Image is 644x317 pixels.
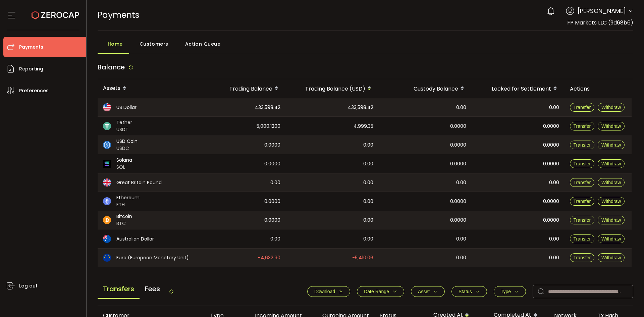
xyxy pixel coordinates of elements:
span: Balance [98,62,125,72]
img: aud_portfolio.svg [103,235,111,243]
span: -5,410.06 [352,254,373,262]
span: 0.0000 [264,216,280,224]
button: Withdraw [598,103,625,112]
span: Withdraw [601,142,621,148]
span: 0.0000 [543,122,559,130]
span: 0.0000 [264,198,280,205]
span: Payments [19,42,43,52]
span: 0.00 [549,104,559,111]
span: Transfer [574,123,591,129]
span: 0.00 [363,179,373,187]
button: Transfer [570,159,595,168]
button: Transfer [570,253,595,262]
img: gbp_portfolio.svg [103,178,111,187]
button: Withdraw [598,159,625,168]
button: Withdraw [598,122,625,130]
iframe: Chat Widget [610,285,644,317]
span: Reporting [19,64,43,74]
span: ETH [116,201,140,208]
img: eur_portfolio.svg [103,254,111,262]
img: usdt_portfolio.svg [103,122,111,130]
span: BTC [116,220,132,227]
span: Transfer [574,142,591,148]
span: Fees [140,280,165,298]
span: 0.0000 [543,141,559,149]
span: 0.0000 [264,141,280,149]
button: Date Range [357,286,404,297]
span: 5,000.1200 [257,122,280,130]
span: 0.00 [270,179,280,187]
span: Transfer [574,217,591,223]
span: USD Coin [116,138,138,145]
button: Transfer [570,216,595,224]
div: Actions [565,85,632,93]
span: Bitcoin [116,213,132,220]
button: Asset [411,286,445,297]
img: sol_portfolio.png [103,160,111,168]
span: 0.0000 [450,198,466,205]
span: Type [501,289,511,294]
span: 0.00 [456,179,466,187]
span: 0.0000 [450,160,466,168]
span: Withdraw [601,105,621,110]
span: Transfers [98,280,140,299]
div: Trading Balance (USD) [286,83,379,94]
span: Euro (European Monetary Unit) [116,254,189,261]
button: Transfer [570,234,595,243]
img: usd_portfolio.svg [103,103,111,111]
button: Withdraw [598,197,625,206]
span: 0.0000 [264,160,280,168]
span: Withdraw [601,123,621,129]
img: eth_portfolio.svg [103,197,111,205]
span: 0.00 [456,104,466,111]
span: 0.00 [549,179,559,187]
span: Date Range [364,289,389,294]
span: Withdraw [601,255,621,260]
div: Assets [98,83,202,94]
span: Transfer [574,236,591,242]
button: Type [494,286,526,297]
button: Status [451,286,487,297]
span: 0.0000 [543,216,559,224]
span: Australian Dollar [116,235,154,243]
span: 0.00 [363,141,373,149]
span: 0.00 [270,235,280,243]
div: Trading Balance [202,83,286,94]
span: Transfer [574,255,591,260]
div: Locked for Settlement [472,83,565,94]
span: [PERSON_NAME] [578,6,626,15]
span: 0.00 [363,160,373,168]
span: Asset [418,289,430,294]
span: Withdraw [601,236,621,242]
span: Great Britain Pound [116,179,162,186]
span: 4,999.35 [354,122,373,130]
span: Withdraw [601,180,621,185]
span: Log out [19,281,38,291]
img: usdc_portfolio.svg [103,141,111,149]
span: FP Markets LLC (9d68b6) [567,19,633,27]
button: Transfer [570,197,595,206]
button: Withdraw [598,178,625,187]
span: 433,598.42 [348,104,373,111]
span: 0.0000 [450,141,466,149]
span: 0.0000 [543,198,559,205]
span: Withdraw [601,161,621,166]
button: Withdraw [598,253,625,262]
span: Transfer [574,161,591,166]
button: Download [307,286,350,297]
button: Transfer [570,178,595,187]
span: Customers [140,37,168,51]
span: Withdraw [601,199,621,204]
span: -4,632.90 [258,254,280,262]
span: 0.00 [549,254,559,262]
span: 0.00 [363,235,373,243]
span: Action Queue [185,37,221,51]
span: Transfer [574,180,591,185]
span: Download [314,289,335,294]
span: Status [459,289,472,294]
button: Transfer [570,103,595,112]
button: Withdraw [598,216,625,224]
span: Ethereum [116,194,140,201]
button: Transfer [570,141,595,149]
